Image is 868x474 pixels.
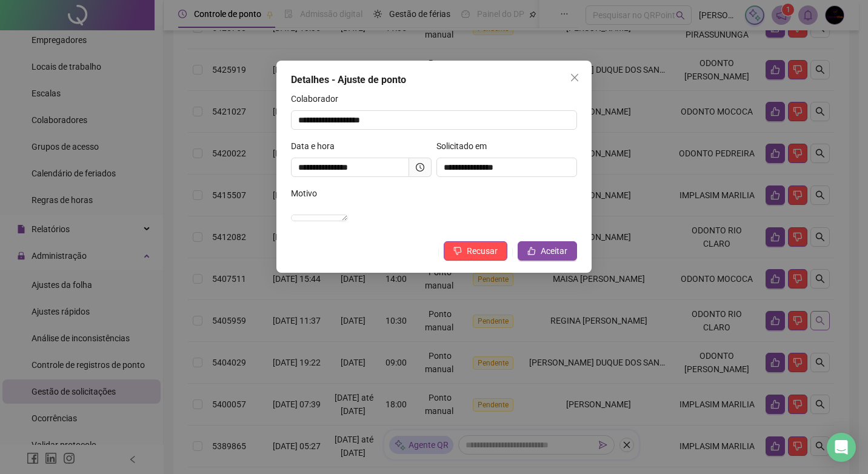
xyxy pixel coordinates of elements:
span: Recusar [467,244,498,258]
span: dislike [453,247,462,255]
div: Detalhes - Ajuste de ponto [291,73,577,87]
button: Aceitar [518,241,577,261]
label: Motivo [291,187,325,200]
span: like [527,247,536,255]
label: Solicitado em [436,139,495,153]
button: Recusar [444,241,507,261]
span: Aceitar [541,244,567,258]
span: close [570,73,579,82]
button: Close [565,68,584,87]
label: Colaborador [291,92,346,105]
label: Data e hora [291,139,342,153]
div: Open Intercom Messenger [827,433,856,462]
span: clock-circle [416,163,424,172]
